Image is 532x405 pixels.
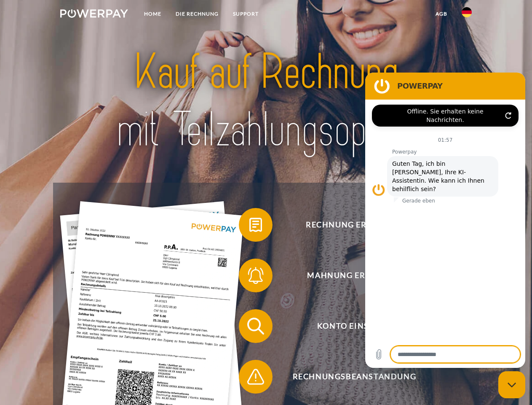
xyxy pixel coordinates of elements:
[251,208,457,242] span: Rechnung erhalten?
[245,214,266,235] img: qb_bill.svg
[60,9,128,18] img: logo-powerpay-white.svg
[239,208,458,242] button: Rechnung erhalten?
[251,309,457,343] span: Konto einsehen
[365,73,525,368] iframe: Messaging-Fenster
[245,265,266,286] img: qb_bell.svg
[251,259,457,292] span: Mahnung erhalten?
[80,40,452,162] img: title-powerpay_de.svg
[239,360,458,394] button: Rechnungsbeanstandung
[245,366,266,387] img: qb_warning.svg
[239,309,458,343] button: Konto einsehen
[226,6,266,22] a: SUPPORT
[498,371,525,398] iframe: Schaltfläche zum Öffnen des Messaging-Fensters; Konversation läuft
[168,6,226,22] a: DIE RECHNUNG
[239,259,458,292] button: Mahnung erhalten?
[245,316,266,337] img: qb_search.svg
[428,6,454,22] a: agb
[462,7,472,17] img: de
[137,6,168,22] a: Home
[251,360,457,394] span: Rechnungsbeanstandung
